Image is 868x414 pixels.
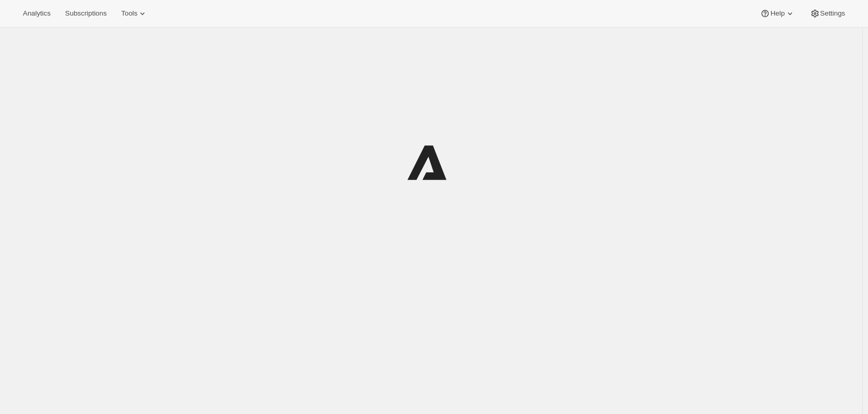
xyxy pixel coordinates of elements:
[754,6,801,21] button: Help
[65,9,107,18] span: Subscriptions
[17,6,57,21] button: Analytics
[121,9,137,18] span: Tools
[804,6,851,21] button: Settings
[59,6,113,21] button: Subscriptions
[820,9,845,18] span: Settings
[23,9,50,18] span: Analytics
[770,9,784,18] span: Help
[115,6,154,21] button: Tools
